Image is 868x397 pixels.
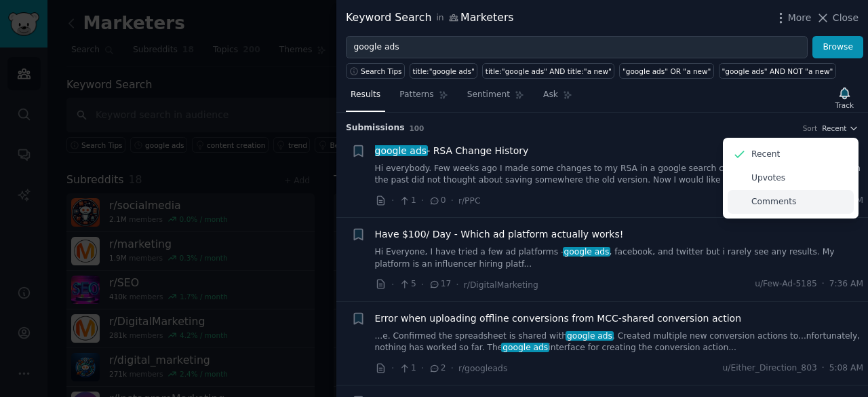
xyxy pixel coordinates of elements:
div: Sort [803,124,818,133]
span: Search Tips [361,67,402,76]
button: Browse [812,36,863,59]
span: 1 [399,195,416,207]
span: Submission s [346,122,405,134]
div: title:"google ads" AND title:"a new" [486,67,612,76]
a: ...e. Confirmed the spreadsheet is shared withgoogle ads. Created multiple new conversion actions... [375,330,864,354]
button: Track [831,83,859,112]
a: Hi everybody. Few weeks ago I made some changes to my RSA in a google search campaign and the stu... [375,163,864,187]
span: · [822,278,825,290]
span: · [391,193,394,208]
span: Ask [543,89,558,101]
span: - RSA Change History [375,144,529,158]
span: Close [833,11,859,25]
span: 7:36 AM [829,278,863,290]
span: 0 [429,195,446,207]
span: 1 [399,362,416,375]
span: · [456,278,458,292]
a: google ads- RSA Change History [375,144,529,158]
p: Upvotes [751,172,785,185]
div: "google ads" AND NOT "a new" [722,67,833,76]
div: title:"google ads" [413,67,475,76]
button: Close [816,11,859,25]
span: · [391,361,394,375]
span: Recent [822,124,846,133]
a: Ask [538,84,577,112]
input: Try a keyword related to your business [346,36,808,59]
span: · [451,361,454,375]
a: Have $100/ Day - Which ad platform actually works! [375,227,624,242]
span: google ads [563,247,611,257]
a: title:"google ads" [410,63,477,79]
span: · [421,193,424,208]
button: Recent [822,124,859,133]
span: google ads [374,145,428,156]
a: Results [346,84,385,112]
span: 17 [429,278,451,290]
a: Sentiment [462,84,529,112]
span: 2 [429,362,446,375]
button: Search Tips [346,63,405,79]
a: Patterns [395,84,452,112]
span: r/DigitalMarketing [464,280,538,290]
a: Hi Everyone, I have tried a few ad platforms -google ads, facebook, and twitter but i rarely see ... [375,246,864,270]
span: 5 [399,278,416,290]
a: "google ads" OR "a new" [619,63,714,79]
span: 5:08 AM [829,362,863,375]
span: · [451,193,454,208]
span: r/googleads [458,364,507,373]
div: Track [835,100,854,110]
span: google ads [566,331,614,341]
a: Error when uploading offline conversions from MCC-shared conversion action [375,311,742,326]
span: More [788,11,812,25]
span: · [822,362,825,375]
span: Results [351,89,380,101]
span: r/PPC [458,196,481,206]
p: Comments [751,196,796,208]
span: 100 [410,124,425,132]
span: in [436,12,443,24]
span: · [391,278,394,292]
div: "google ads" OR "a new" [623,67,711,76]
span: u/Few-Ad-5185 [755,278,817,290]
a: title:"google ads" AND title:"a new" [482,63,614,79]
span: · [421,278,424,292]
span: u/Either_Direction_803 [723,362,817,375]
a: "google ads" AND NOT "a new" [719,63,836,79]
div: Keyword Search Marketers [346,10,514,26]
span: google ads [501,343,549,352]
span: Patterns [399,89,433,101]
p: Recent [751,149,780,161]
button: More [774,11,812,25]
span: Sentiment [467,89,510,101]
span: · [421,361,424,375]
